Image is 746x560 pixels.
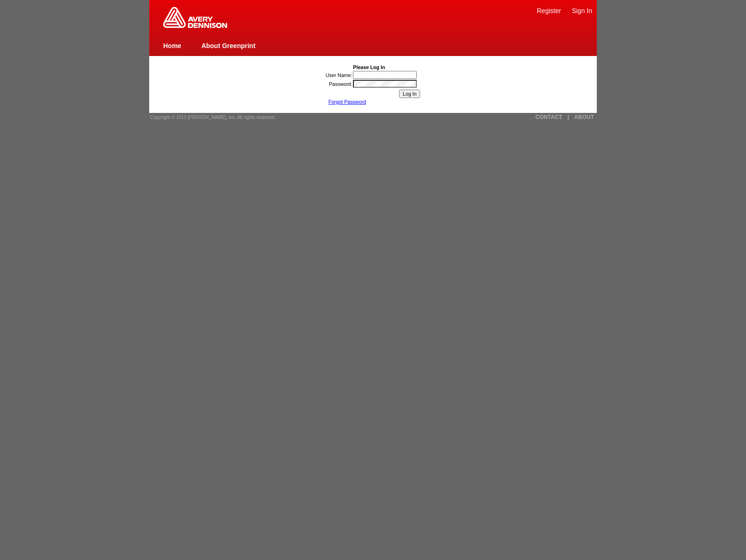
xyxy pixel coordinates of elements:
a: CONTACT [535,114,562,120]
a: ABOUT [574,114,594,120]
b: Please Log In [353,64,385,70]
a: Greenprint [163,23,227,29]
a: Sign In [572,7,592,14]
label: Password: [329,81,352,87]
a: Register [537,7,561,14]
label: User Name: [326,72,352,78]
img: Home [163,7,227,28]
a: Forgot Password [328,99,366,105]
a: | [567,114,569,120]
span: Copyright © 2012 [PERSON_NAME], Inc. All rights reserved. [150,115,276,120]
a: About Greenprint [201,42,256,49]
input: Log In [399,90,421,98]
a: Home [163,42,181,49]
